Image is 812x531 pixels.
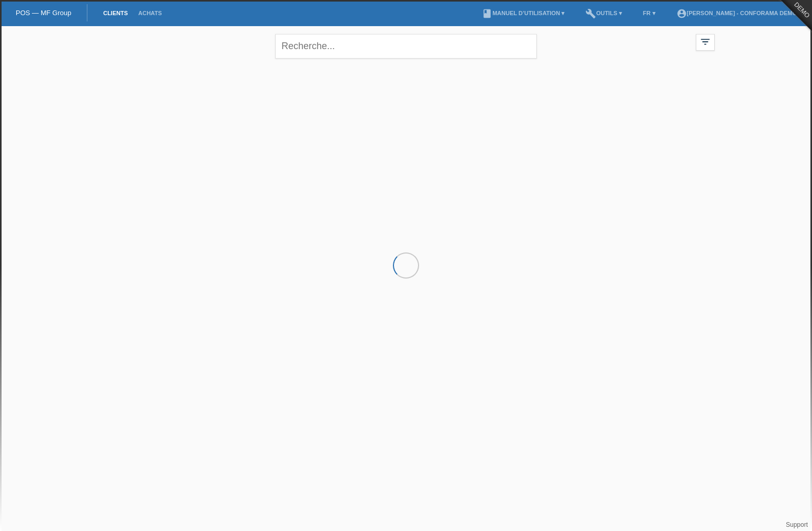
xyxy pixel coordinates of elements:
[477,10,570,16] a: bookManuel d’utilisation ▾
[585,8,596,19] i: build
[98,10,133,16] a: Clients
[16,9,71,17] a: POS — MF Group
[580,10,627,16] a: buildOutils ▾
[133,10,167,16] a: Achats
[786,521,808,528] a: Support
[676,8,687,19] i: account_circle
[700,36,711,48] i: filter_list
[275,34,537,59] input: Recherche...
[638,10,661,16] a: FR ▾
[671,10,807,16] a: account_circle[PERSON_NAME] - Conforama Demo ▾
[482,8,492,19] i: book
